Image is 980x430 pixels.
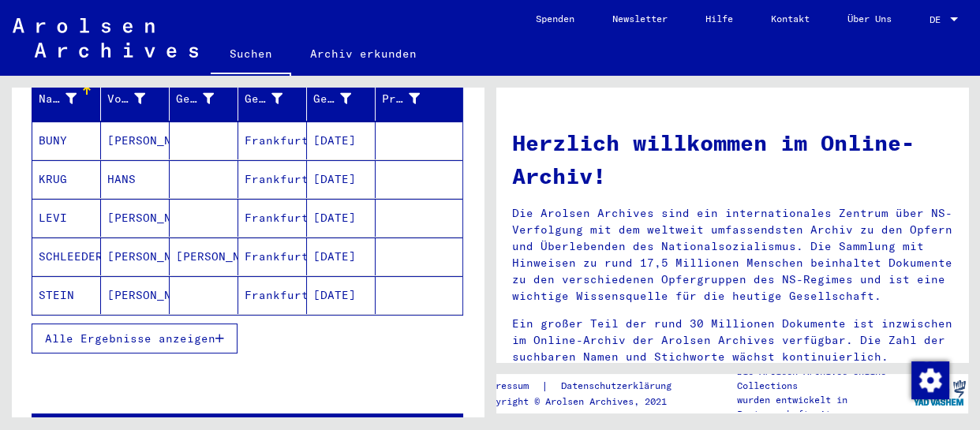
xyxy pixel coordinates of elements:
[238,77,307,121] mat-header-cell: Geburt‏
[176,86,238,111] div: Geburtsname
[107,91,145,107] div: Vorname
[313,86,375,111] div: Geburtsdatum
[512,316,952,365] p: Ein großer Teil der rund 30 Millionen Dokumente ist inzwischen im Online-Archiv der Arolsen Archi...
[101,276,170,314] mat-cell: [PERSON_NAME]
[307,160,376,198] mat-cell: [DATE]
[238,160,307,198] mat-cell: Frankfurt/[GEOGRAPHIC_DATA]
[910,373,969,413] img: yv_logo.png
[211,35,291,76] a: Suchen
[479,378,541,394] a: Impressum
[313,91,351,107] div: Geburtsdatum
[32,276,101,314] mat-cell: STEIN
[245,86,306,111] div: Geburt‏
[548,378,690,394] a: Datenschutzerklärung
[101,122,170,159] mat-cell: [PERSON_NAME]
[737,393,910,421] p: wurden entwickelt in Partnerschaft mit
[13,18,198,58] img: Arolsen_neg.svg
[382,91,420,107] div: Prisoner #
[238,276,307,314] mat-cell: Frankfurt/[GEOGRAPHIC_DATA]
[32,237,101,275] mat-cell: SCHLEEDERN
[101,237,170,275] mat-cell: [PERSON_NAME]
[238,122,307,159] mat-cell: Frankfurt/[GEOGRAPHIC_DATA]
[512,126,952,193] h1: Herzlich willkommen im Online-Archiv!
[39,91,77,107] div: Nachname
[176,91,214,107] div: Geburtsname
[479,394,690,409] p: Copyright © Arolsen Archives, 2021
[307,77,376,121] mat-header-cell: Geburtsdatum
[307,276,376,314] mat-cell: [DATE]
[479,378,690,394] div: |
[32,77,101,121] mat-header-cell: Nachname
[170,237,238,275] mat-cell: [PERSON_NAME]
[307,199,376,237] mat-cell: [DATE]
[307,237,376,275] mat-cell: [DATE]
[911,361,949,399] img: Zustimmung ändern
[238,237,307,275] mat-cell: Frankfurt/[GEOGRAPHIC_DATA]
[291,35,436,73] a: Archiv erkunden
[737,365,910,393] p: Die Arolsen Archives Online-Collections
[107,86,169,111] div: Vorname
[238,199,307,237] mat-cell: Frankfurt/[GEOGRAPHIC_DATA]
[512,205,952,305] p: Die Arolsen Archives sind ein internationales Zentrum über NS-Verfolgung mit dem weltweit umfasse...
[382,86,443,111] div: Prisoner #
[32,122,101,159] mat-cell: BUNY
[39,86,100,111] div: Nachname
[170,77,238,121] mat-header-cell: Geburtsname
[101,199,170,237] mat-cell: [PERSON_NAME]
[245,91,282,107] div: Geburt‏
[32,323,238,353] button: Alle Ergebnisse anzeigen
[101,77,170,121] mat-header-cell: Vorname
[911,361,948,398] div: Zustimmung ändern
[32,160,101,198] mat-cell: KRUG
[307,122,376,159] mat-cell: [DATE]
[45,331,215,346] span: Alle Ergebnisse anzeigen
[376,77,462,121] mat-header-cell: Prisoner #
[930,14,947,25] span: DE
[32,199,101,237] mat-cell: LEVI
[101,160,170,198] mat-cell: HANS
